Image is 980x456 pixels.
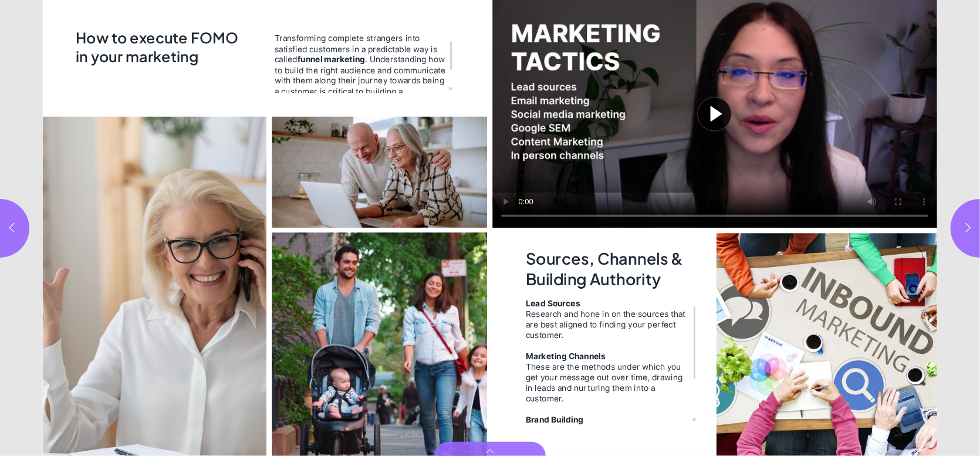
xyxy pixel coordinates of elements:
[526,362,691,404] div: These are the methods under which you get your message out over time, drawing in leads and nurtur...
[526,351,606,362] strong: Marketing Channels
[526,298,580,309] strong: Lead Sources
[526,309,691,340] div: Research and hone in on the sources that are best aligned to finding your perfect customer.
[275,33,448,107] span: Transforming complete strangers into satisfied customers in a predictable way is called . Underst...
[526,248,694,290] h2: Sources, Channels & Building Authority
[298,54,365,65] strong: funnel marketing
[76,28,238,75] h2: How to execute FOMO in your marketing
[526,414,584,425] strong: Brand Building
